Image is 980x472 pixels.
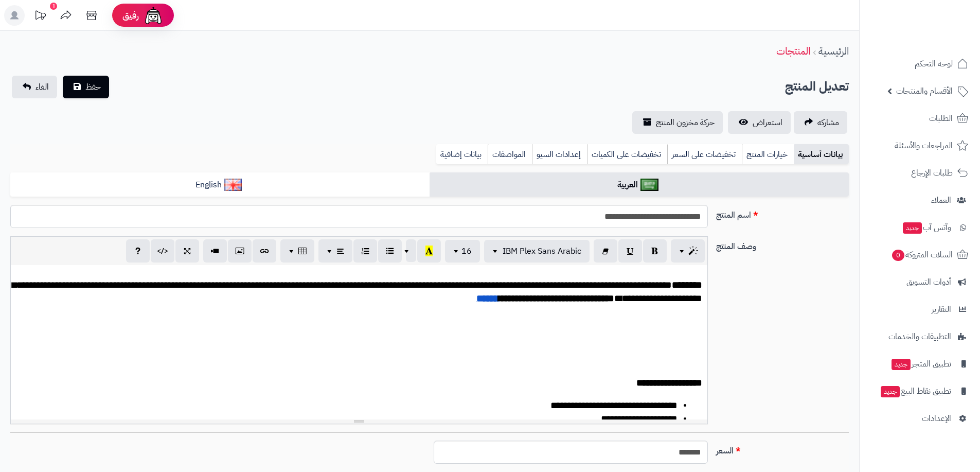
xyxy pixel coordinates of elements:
span: تطبيق نقاط البيع [880,384,951,398]
span: IBM Plex Sans Arabic [503,245,581,257]
a: المنتجات [776,43,810,59]
a: تحديثات المنصة [27,5,53,28]
span: الطلبات [929,111,953,126]
span: أدوات التسويق [906,275,951,289]
label: اسم المنتج [712,205,853,221]
a: تطبيق نقاط البيعجديد [866,379,974,404]
a: لوحة التحكم [866,51,974,76]
span: حفظ [85,81,101,93]
img: logo-2.png [910,26,970,47]
a: الرئيسية [818,43,849,59]
a: تخفيضات على السعر [667,144,742,165]
span: مشاركه [817,116,839,129]
a: طلبات الإرجاع [866,161,974,185]
span: الغاء [35,81,49,93]
span: 0 [892,250,904,261]
span: التطبيقات والخدمات [888,329,951,344]
a: إعدادات السيو [532,144,587,165]
span: وآتس آب [902,220,951,235]
a: English [10,172,430,198]
a: بيانات إضافية [436,144,488,165]
span: المراجعات والأسئلة [895,138,953,153]
span: الأقسام والمنتجات [896,84,953,98]
a: المواصفات [488,144,532,165]
span: التقارير [932,302,951,317]
a: الغاء [12,76,57,98]
span: طلبات الإرجاع [911,166,953,180]
a: تطبيق المتجرجديد [866,352,974,376]
span: رفيق [122,9,139,22]
h2: تعديل المنتج [785,76,849,97]
button: IBM Plex Sans Arabic [484,240,590,263]
a: وآتس آبجديد [866,215,974,240]
label: وصف المنتج [712,236,853,253]
a: حركة مخزون المنتج [632,111,723,134]
button: 16 [445,240,480,263]
span: جديد [881,386,900,397]
a: التقارير [866,297,974,322]
a: الطلبات [866,106,974,131]
a: تخفيضات على الكميات [587,144,667,165]
span: 16 [461,245,472,257]
a: بيانات أساسية [794,144,849,165]
a: المراجعات والأسئلة [866,133,974,158]
span: استعراض [753,116,782,129]
span: السلات المتروكة [891,248,953,262]
a: العملاء [866,188,974,213]
span: لوحة التحكم [915,57,953,71]
img: العربية [640,179,658,191]
span: جديد [903,222,922,234]
span: العملاء [931,193,951,207]
span: الإعدادات [922,411,951,426]
label: السعر [712,441,853,457]
button: حفظ [63,76,109,98]
a: السلات المتروكة0 [866,242,974,267]
img: ai-face.png [143,5,164,26]
a: أدوات التسويق [866,270,974,294]
a: خيارات المنتج [742,144,794,165]
span: جديد [892,359,911,370]
span: حركة مخزون المنتج [656,116,715,129]
span: تطبيق المتجر [890,357,951,371]
a: مشاركه [794,111,847,134]
a: العربية [430,172,849,198]
img: English [224,179,242,191]
a: التطبيقات والخدمات [866,324,974,349]
a: استعراض [728,111,791,134]
div: 1 [50,3,57,10]
a: الإعدادات [866,406,974,431]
